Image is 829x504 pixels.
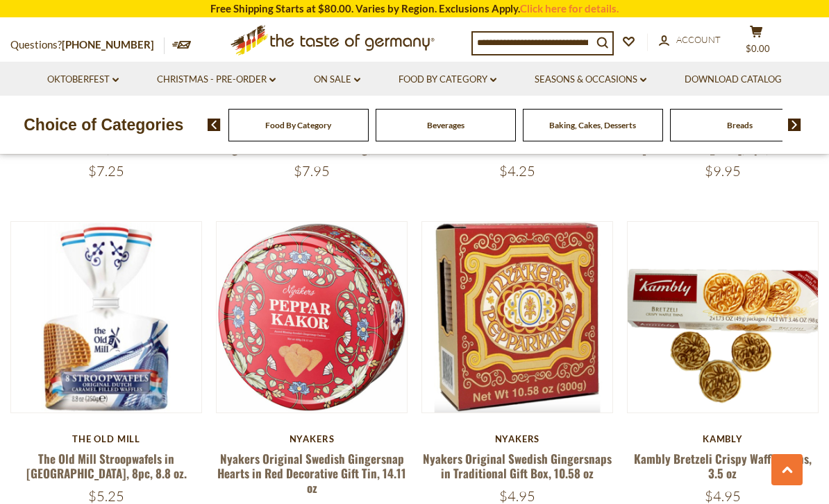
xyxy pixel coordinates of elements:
[216,433,408,444] div: Nyakers
[294,162,330,180] span: $7.95
[217,450,406,497] a: Nyakers Original Swedish Gingersnap Hearts in Red Decorative Gift Tin, 14.11 oz
[705,162,741,180] span: $9.95
[88,162,124,180] span: $7.25
[157,72,276,87] a: Christmas - PRE-ORDER
[421,433,613,444] div: Nyakers
[10,433,202,444] div: The Old Mill
[265,120,331,130] a: Food By Category
[427,120,464,130] a: Beverages
[685,72,782,87] a: Download Catalog
[26,450,187,482] a: The Old Mill Stroopwafels in [GEOGRAPHIC_DATA], 8pc, 8.8 oz.
[11,222,201,412] img: The Old Mill Stroopwafels in Bag, 8pc, 8.8 oz.
[47,72,119,87] a: Oktoberfest
[659,33,721,48] a: Account
[634,450,812,482] a: Kambly Bretzeli Crispy Waffle Thins, 3.5 oz
[735,25,777,60] button: $0.00
[423,450,612,482] a: Nyakers Original Swedish Gingersnaps in Traditional Gift Box, 10.58 oz
[520,2,619,15] a: Click here for details.
[628,222,818,412] img: Kambly Bretzeli Crispy Waffle Thins, 3.5 oz
[788,119,801,131] img: next arrow
[217,222,407,412] img: Nyakers Original Swedish Gingersnap Hearts in Red Decorative Gift Tin, 14.11 oz
[422,222,612,412] img: Nyakers Original Swedish Gingersnaps in Traditional Gift Box, 10.58 oz
[727,120,753,130] a: Breads
[499,162,535,180] span: $4.25
[549,120,636,130] a: Baking, Cakes, Desserts
[314,72,360,87] a: On Sale
[10,36,165,54] p: Questions?
[627,433,819,444] div: Kambly
[208,119,221,131] img: previous arrow
[746,43,770,54] span: $0.00
[535,72,646,87] a: Seasons & Occasions
[62,38,154,51] a: [PHONE_NUMBER]
[399,72,496,87] a: Food By Category
[676,34,721,45] span: Account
